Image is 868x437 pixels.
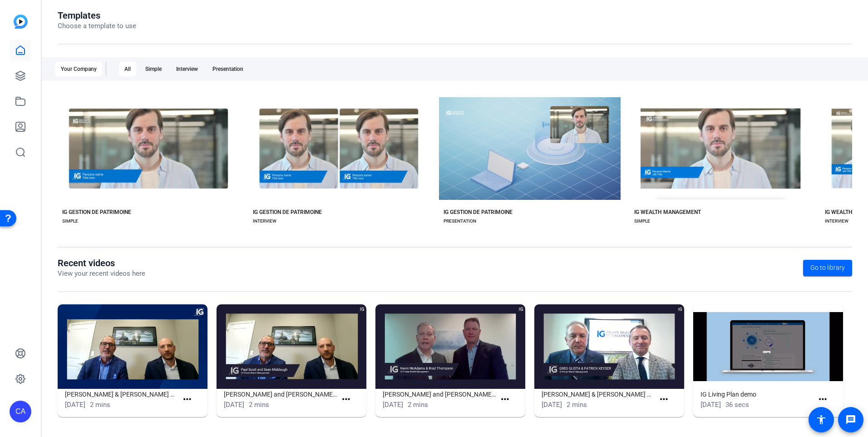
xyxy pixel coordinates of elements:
[444,218,476,225] div: PRESENTATION
[700,389,814,400] h1: IG Living Plan demo
[62,218,78,225] div: SIMPLE
[725,401,749,409] span: 36 secs
[171,62,203,76] div: Interview
[253,209,322,216] div: IG GESTION DE PATRIMOINE
[65,401,85,409] span: [DATE]
[542,401,562,409] span: [DATE]
[700,401,721,409] span: [DATE]
[207,62,249,76] div: Presentation
[14,15,28,29] img: blue-gradient.svg
[534,304,684,389] img: Greg Glista & Patrick Keyser_Welcome Video_V2
[408,401,428,409] span: 2 mins
[375,304,525,389] img: Kevin McAdams and Brad Thompson_Welcome Video
[444,209,513,216] div: IG GESTION DE PATRIMOINE
[803,260,852,276] a: Go to library
[58,21,136,31] p: Choose a template to use
[845,414,856,425] mat-icon: message
[65,389,178,400] h1: [PERSON_NAME] & [PERSON_NAME] Video
[542,389,655,400] h1: [PERSON_NAME] & [PERSON_NAME] Video_V2
[182,394,193,405] mat-icon: more_horiz
[816,414,827,425] mat-icon: accessibility
[58,268,145,279] p: View your recent videos here
[10,401,31,422] div: CA
[119,62,136,76] div: All
[55,62,102,76] div: Your Company
[383,401,403,409] span: [DATE]
[58,304,207,389] img: Paul Scott & Sean Middaugh_Welcome Video
[825,218,848,225] div: INTERVIEW
[224,389,337,400] h1: [PERSON_NAME] and [PERSON_NAME] Video
[90,401,110,409] span: 2 mins
[634,218,650,225] div: SIMPLE
[817,394,829,405] mat-icon: more_horiz
[249,401,269,409] span: 2 mins
[140,62,167,76] div: Simple
[634,209,701,216] div: IG WEALTH MANAGEMENT
[62,209,131,216] div: IG GESTION DE PATRIMOINE
[58,258,145,268] h1: Recent videos
[658,394,670,405] mat-icon: more_horiz
[217,304,366,389] img: Paul Scott and Sean Middaugh_Welcome Video
[567,401,587,409] span: 2 mins
[253,218,276,225] div: INTERVIEW
[58,10,136,21] h1: Templates
[499,394,511,405] mat-icon: more_horiz
[810,263,845,273] span: Go to library
[224,401,244,409] span: [DATE]
[340,394,352,405] mat-icon: more_horiz
[693,304,843,389] img: IG Living Plan demo
[383,389,496,400] h1: [PERSON_NAME] and [PERSON_NAME] Video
